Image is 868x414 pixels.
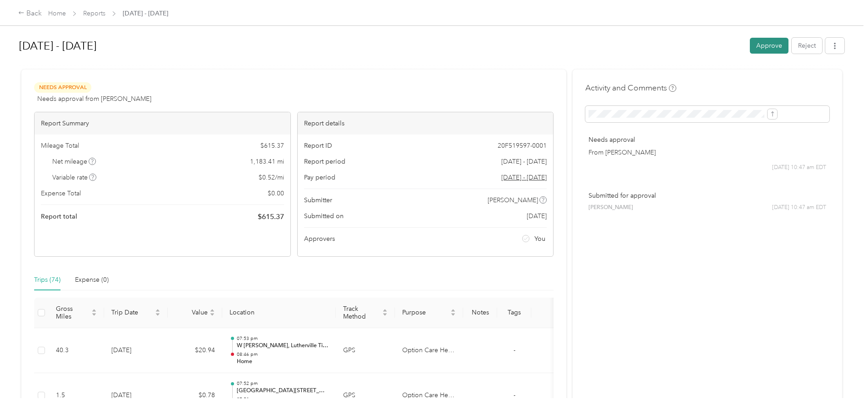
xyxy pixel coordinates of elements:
[260,141,284,150] span: $ 615.37
[497,298,531,328] th: Tags
[168,298,222,328] th: Value
[259,173,284,182] span: $ 0.52 / mi
[501,173,547,182] span: Go to pay period
[49,298,104,328] th: Gross Miles
[304,195,332,205] span: Submitter
[34,275,60,285] div: Trips (74)
[589,148,826,157] p: From [PERSON_NAME]
[527,211,547,221] span: [DATE]
[91,312,97,317] span: caret-down
[56,305,90,320] span: Gross Miles
[395,328,463,374] td: Option Care Health
[514,346,515,354] span: -
[498,141,547,150] span: 20F519597-0001
[298,112,554,135] div: Report details
[589,204,633,212] span: [PERSON_NAME]
[237,380,329,387] p: 07:52 pm
[19,35,743,57] h1: Sep 1 - 30, 2025
[501,157,547,166] span: [DATE] - [DATE]
[336,298,395,328] th: Track Method
[237,396,329,403] p: 07:53 pm
[210,308,215,313] span: caret-up
[52,173,97,182] span: Variable rate
[304,173,335,182] span: Pay period
[463,298,497,328] th: Notes
[35,112,290,135] div: Report Summary
[48,10,66,17] a: Home
[37,94,151,104] span: Needs approval from [PERSON_NAME]
[343,305,380,320] span: Track Method
[268,189,284,198] span: $ 0.00
[222,298,336,328] th: Location
[382,312,388,317] span: caret-down
[382,308,388,313] span: caret-up
[750,38,788,54] button: Approve
[210,312,215,317] span: caret-down
[52,157,96,166] span: Net mileage
[237,342,329,350] p: W [PERSON_NAME], Lutherville Timonium, [GEOGRAPHIC_DATA]
[772,204,826,212] span: [DATE] 10:47 am EDT
[123,9,168,18] span: [DATE] - [DATE]
[104,298,168,328] th: Trip Date
[534,234,545,244] span: You
[41,212,77,221] span: Report total
[304,211,344,221] span: Submitted on
[772,164,826,172] span: [DATE] 10:47 am EDT
[237,351,329,358] p: 08:46 pm
[488,195,538,205] span: [PERSON_NAME]
[91,308,97,313] span: caret-up
[514,391,515,399] span: -
[175,309,208,316] span: Value
[155,312,160,317] span: caret-down
[155,308,160,313] span: caret-up
[395,298,463,328] th: Purpose
[336,328,395,374] td: GPS
[792,38,822,54] button: Reject
[450,308,456,313] span: caret-up
[450,312,456,317] span: caret-down
[304,157,345,166] span: Report period
[104,328,168,374] td: [DATE]
[304,141,332,150] span: Report ID
[49,328,104,374] td: 40.3
[589,191,826,200] p: Submitted for approval
[585,82,676,94] h4: Activity and Comments
[304,234,335,244] span: Approvers
[34,82,91,93] span: Needs Approval
[237,387,329,395] p: [GEOGRAPHIC_DATA][STREET_ADDRESS][US_STATE][GEOGRAPHIC_DATA]
[258,211,284,222] span: $ 615.37
[237,335,329,342] p: 07:53 pm
[168,328,222,374] td: $20.94
[83,10,105,17] a: Reports
[41,141,79,150] span: Mileage Total
[589,135,826,145] p: Needs approval
[817,363,868,414] iframe: Everlance-gr Chat Button Frame
[41,189,81,198] span: Expense Total
[237,358,329,366] p: Home
[75,275,109,285] div: Expense (0)
[402,309,449,316] span: Purpose
[18,8,42,19] div: Back
[250,157,284,166] span: 1,183.41 mi
[111,309,153,316] span: Trip Date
